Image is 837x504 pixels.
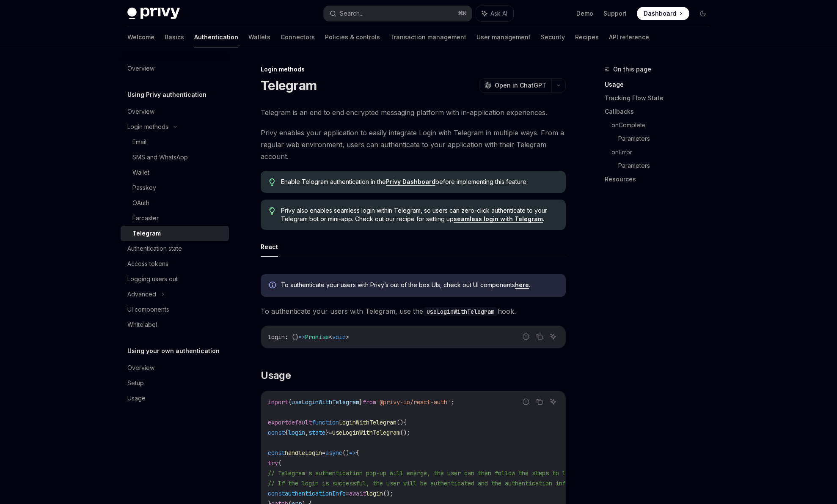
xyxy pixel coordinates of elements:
[548,331,559,342] button: Ask AI
[127,8,180,19] img: dark logo
[261,369,291,382] span: Usage
[696,7,710,20] button: Toggle dark mode
[611,145,716,159] a: onError
[248,27,270,47] a: Wallets
[288,398,292,406] span: {
[127,274,178,284] div: Logging users out
[495,81,546,90] span: Open in ChatGPT
[548,396,559,407] button: Ask AI
[127,107,154,117] div: Overview
[400,429,410,436] span: ();
[305,429,308,436] span: ,
[356,449,359,457] span: {
[121,104,229,119] a: Overview
[121,302,229,317] a: UI components
[121,134,229,150] a: Email
[127,304,169,315] div: UI components
[132,167,149,178] div: Wallet
[127,393,146,403] div: Usage
[332,333,346,341] span: void
[281,206,557,223] span: Privy also enables seamless login within Telegram, so users can zero-click authenticate to your T...
[325,27,380,47] a: Policies & controls
[269,282,278,290] svg: Info
[644,9,676,18] span: Dashboard
[121,375,229,391] a: Setup
[268,429,285,436] span: const
[613,64,651,74] span: On this page
[618,159,716,173] a: Parameters
[127,259,168,269] div: Access tokens
[127,289,156,299] div: Advanced
[281,281,557,289] span: To authenticate your users with Privy’s out of the box UIs, check out UI components .
[132,213,159,223] div: Farcaster
[165,27,184,47] a: Basics
[325,429,329,436] span: }
[127,244,182,254] div: Authentication state
[534,396,545,407] button: Copy the contents from the code block
[605,173,716,186] a: Resources
[121,226,229,241] a: Telegram
[121,360,229,375] a: Overview
[261,127,566,162] span: Privy enables your application to easily integrate Login with Telegram in multiple ways. From a r...
[292,398,359,406] span: useLoginWithTelegram
[618,132,716,145] a: Parameters
[520,331,531,342] button: Report incorrect code
[396,419,403,426] span: ()
[476,27,531,47] a: User management
[121,271,229,287] a: Logging users out
[423,307,498,316] code: useLoginWithTelegram
[576,9,593,18] a: Demo
[132,183,156,193] div: Passkey
[609,27,649,47] a: API reference
[490,9,507,18] span: Ask AI
[268,398,288,406] span: import
[288,429,305,436] span: login
[305,333,329,341] span: Promise
[637,7,689,20] a: Dashboard
[383,490,393,497] span: ();
[451,398,454,406] span: ;
[268,479,691,487] span: // If the login is successful, the user will be authenticated and the authentication information ...
[278,459,281,467] span: {
[515,281,529,289] a: here
[329,429,332,436] span: =
[285,490,346,497] span: authenticationInfo
[308,429,325,436] span: state
[121,211,229,226] a: Farcaster
[458,10,467,17] span: ⌘ K
[121,391,229,406] a: Usage
[127,63,154,74] div: Overview
[340,8,363,19] div: Search...
[121,61,229,76] a: Overview
[285,429,288,436] span: {
[127,363,154,373] div: Overview
[268,449,285,457] span: const
[121,256,229,271] a: Access tokens
[121,165,229,180] a: Wallet
[285,333,298,341] span: : ()
[534,331,545,342] button: Copy the contents from the code block
[390,27,466,47] a: Transaction management
[611,118,716,132] a: onComplete
[605,105,716,118] a: Callbacks
[403,419,407,426] span: {
[605,91,716,105] a: Tracking Flow State
[454,215,543,223] a: seamless login with Telegram
[261,237,278,257] button: React
[476,6,513,21] button: Ask AI
[332,429,400,436] span: useLoginWithTelegram
[285,449,322,457] span: handleLogin
[541,27,565,47] a: Security
[268,490,285,497] span: const
[132,137,146,147] div: Email
[194,27,238,47] a: Authentication
[339,419,396,426] span: LoginWithTelegram
[520,396,531,407] button: Report incorrect code
[349,449,356,457] span: =>
[268,469,620,477] span: // Telegram's authentication pop-up will emerge, the user can then follow the steps to link its a...
[268,333,285,341] span: login
[329,333,332,341] span: <
[268,419,288,426] span: export
[127,122,168,132] div: Login methods
[121,180,229,195] a: Passkey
